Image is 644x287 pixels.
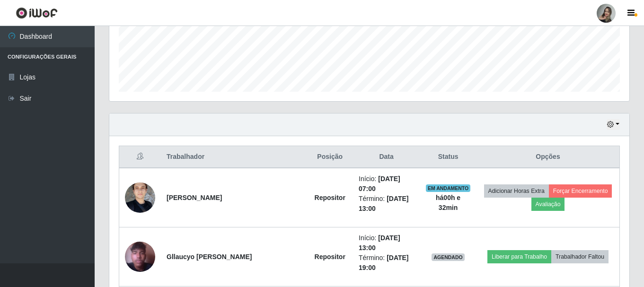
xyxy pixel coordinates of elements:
[353,146,420,168] th: Data
[167,194,222,201] strong: [PERSON_NAME]
[315,194,345,201] strong: Repositor
[359,253,414,273] li: Término:
[167,253,252,261] strong: Gllaucyo [PERSON_NAME]
[551,250,609,263] button: Trabalhador Faltou
[359,234,400,252] time: [DATE] 13:00
[484,184,549,198] button: Adicionar Horas Extra
[359,175,400,192] time: [DATE] 07:00
[161,146,307,168] th: Trabalhador
[315,253,345,261] strong: Repositor
[307,146,353,168] th: Posição
[359,174,414,194] li: Início:
[549,184,612,198] button: Forçar Encerramento
[420,146,476,168] th: Status
[476,146,619,168] th: Opções
[125,170,155,225] img: 1728008333020.jpeg
[125,230,155,284] img: 1750804753278.jpeg
[426,184,471,192] span: EM ANDAMENTO
[487,250,551,263] button: Liberar para Trabalho
[16,7,58,19] img: CoreUI Logo
[432,253,465,261] span: AGENDADO
[359,233,414,253] li: Início:
[359,194,414,214] li: Término:
[531,198,565,211] button: Avaliação
[436,194,460,211] strong: há 00 h e 32 min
